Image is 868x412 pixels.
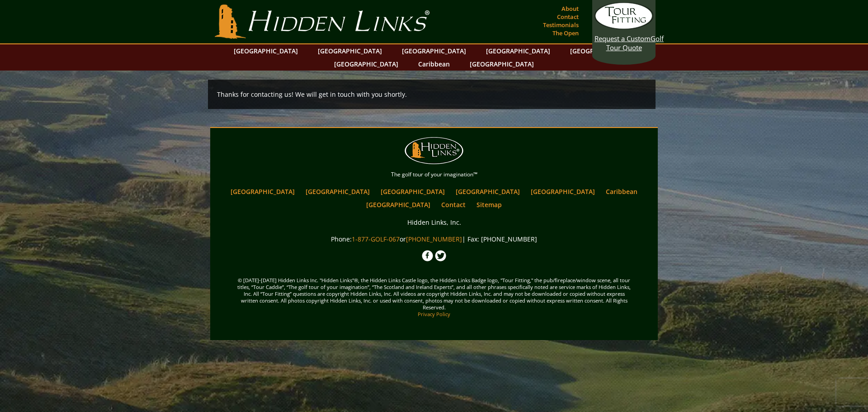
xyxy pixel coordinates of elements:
a: [GEOGRAPHIC_DATA] [481,44,555,57]
a: The Open [550,27,581,39]
a: [GEOGRAPHIC_DATA] [465,57,538,71]
p: Phone: or | Fax: [PHONE_NUMBER] [212,233,656,245]
a: [GEOGRAPHIC_DATA] [526,185,599,198]
a: [GEOGRAPHIC_DATA] [301,185,374,198]
a: [PHONE_NUMBER] [406,235,462,243]
a: [GEOGRAPHIC_DATA] [313,44,387,57]
a: Caribbean [601,185,642,198]
a: [GEOGRAPHIC_DATA] [330,57,403,71]
a: Caribbean [414,57,454,71]
img: Facebook [422,250,433,261]
a: [GEOGRAPHIC_DATA] [451,185,524,198]
a: [GEOGRAPHIC_DATA] [362,198,435,211]
a: Contact [555,10,581,23]
a: 1-877-GOLF-067 [352,235,400,243]
a: About [559,2,581,15]
a: [GEOGRAPHIC_DATA] [566,44,639,57]
a: [GEOGRAPHIC_DATA] [376,185,449,198]
a: [GEOGRAPHIC_DATA] [226,185,299,198]
a: Request a CustomGolf Tour Quote [594,2,653,52]
a: Contact [437,198,470,211]
a: [GEOGRAPHIC_DATA] [397,44,471,57]
span: © [DATE]-[DATE] Hidden Links Inc. "Hidden Links"®, the Hidden Links Castle logo, the Hidden Links... [212,263,656,331]
a: Sitemap [472,198,506,211]
p: Thanks for contacting us! We will get in touch with you shortly. [217,89,646,100]
img: Twitter [435,250,446,261]
a: Testimonials [541,19,581,31]
a: [GEOGRAPHIC_DATA] [229,44,302,57]
p: The golf tour of your imagination™ [212,170,656,180]
span: Request a Custom [594,34,651,43]
p: Hidden Links, Inc. [212,217,656,228]
a: Privacy Policy [418,311,450,317]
